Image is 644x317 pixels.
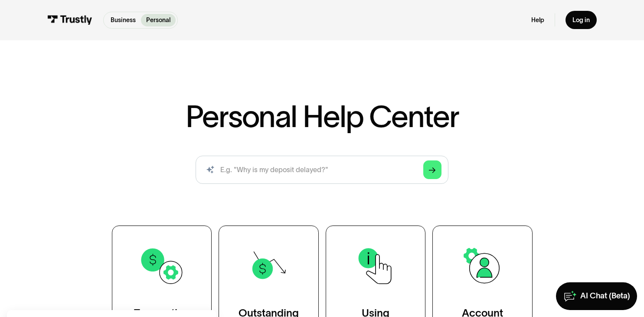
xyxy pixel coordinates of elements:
[111,16,136,25] p: Business
[556,282,637,310] a: AI Chat (Beta)
[196,156,448,183] form: Search
[141,14,176,26] a: Personal
[572,16,590,24] div: Log in
[186,101,459,131] h1: Personal Help Center
[196,156,448,183] input: search
[105,14,141,26] a: Business
[146,16,170,25] p: Personal
[580,291,630,301] div: AI Chat (Beta)
[47,15,93,25] img: Trustly Logo
[566,11,597,29] a: Log in
[531,16,544,24] a: Help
